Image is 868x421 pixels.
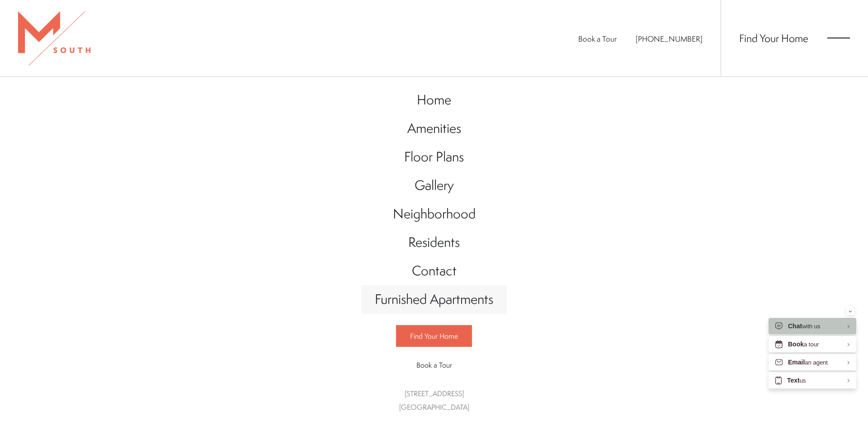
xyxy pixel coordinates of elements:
a: Call Us at 813-570-8014 [636,33,703,44]
a: Find Your Home [739,31,808,45]
button: Open Menu [827,34,850,42]
span: [PHONE_NUMBER] [636,33,703,44]
a: Go to Home [361,86,507,114]
a: Get Directions to 5110 South Manhattan Avenue Tampa, FL 33611 [399,388,469,412]
a: Go to Amenities [361,114,507,143]
img: MSouth [18,11,90,66]
a: Find Your Home [396,325,472,347]
span: Furnished Apartments [375,290,493,308]
span: Floor Plans [404,147,464,166]
span: Find Your Home [410,331,458,341]
span: Gallery [415,176,454,194]
span: Neighborhood [393,204,476,223]
span: Book a Tour [416,360,452,370]
span: Home [417,90,451,109]
a: Book a Tour [396,355,472,375]
a: Go to Residents [361,228,507,257]
span: Residents [408,233,460,251]
span: Amenities [407,119,461,137]
a: Go to Furnished Apartments (opens in a new tab) [361,285,507,314]
a: Go to Floor Plans [361,143,507,171]
a: Book a Tour [578,33,617,44]
a: Go to Neighborhood [361,200,507,228]
a: Go to Contact [361,257,507,285]
span: Contact [412,261,457,280]
a: Go to Gallery [361,171,507,200]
